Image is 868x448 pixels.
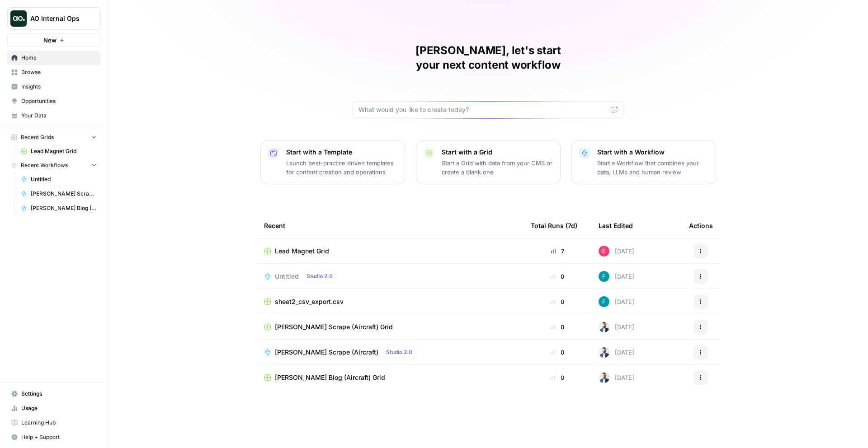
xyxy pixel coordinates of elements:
div: 7 [531,247,584,256]
a: Opportunities [7,94,101,108]
span: AO Internal Ops [30,14,85,23]
div: [DATE] [599,372,634,383]
div: 0 [531,348,584,357]
span: Studio 2.0 [386,348,412,356]
button: Start with a GridStart a Grid with data from your CMS or create a blank one [416,140,561,184]
span: New [43,36,57,45]
button: Workspace: AO Internal Ops [7,7,101,30]
p: Start with a Template [286,148,397,157]
a: Your Data [7,108,101,123]
input: What would you like to create today? [359,105,607,114]
a: [PERSON_NAME] Blog (Aircraft) Grid [264,373,516,382]
div: Total Runs (7d) [531,213,577,238]
a: Lead Magnet Grid [264,247,516,256]
div: 0 [531,322,584,331]
span: Help + Support [21,433,97,441]
img: 9jx7mcr4ixhpj047cl9iju68ah1c [599,322,609,332]
a: Usage [7,401,101,415]
span: [PERSON_NAME] Scrape (Aircraft) [275,348,378,357]
p: Start a Grid with data from your CMS or create a blank one [442,159,553,177]
div: [DATE] [599,322,634,332]
span: Recent Workflows [21,161,68,169]
span: Recent Grids [21,133,54,141]
button: Start with a WorkflowStart a Workflow that combines your data, LLMs and human review [571,140,716,184]
a: Browse [7,65,101,79]
a: [PERSON_NAME] Scrape (Aircraft) Grid [264,322,516,331]
img: 9jx7mcr4ixhpj047cl9iju68ah1c [599,372,609,383]
span: sheet2_csv_export.csv [275,297,344,306]
h1: [PERSON_NAME], let's start your next content workflow [353,43,624,72]
span: [PERSON_NAME] Blog (Aircraft) Grid [275,373,385,382]
button: Start with a TemplateLaunch best-practice driven templates for content creation and operations [260,140,405,184]
p: Launch best-practice driven templates for content creation and operations [286,159,397,177]
a: UntitledStudio 2.0 [264,271,516,282]
a: Insights [7,79,101,94]
span: Learning Hub [21,419,97,427]
span: [PERSON_NAME] Scrape (Aircraft) [31,190,97,198]
a: Settings [7,387,101,401]
p: Start a Workflow that combines your data, LLMs and human review [597,159,708,177]
img: AO Internal Ops Logo [10,10,27,27]
span: [PERSON_NAME] Blog (Aircraft) [31,204,97,212]
div: 0 [531,373,584,382]
span: Settings [21,390,97,398]
span: Home [21,54,97,62]
span: Browse [21,68,97,76]
span: Untitled [31,175,97,183]
span: Insights [21,83,97,91]
button: New [7,33,101,47]
div: Last Edited [599,213,633,238]
span: Usage [21,404,97,412]
a: Learning Hub [7,415,101,430]
img: 3qwd99qm5jrkms79koxglshcff0m [599,271,609,282]
div: [DATE] [599,296,634,307]
div: [DATE] [599,246,634,257]
div: Recent [264,213,516,238]
a: sheet2_csv_export.csv [264,297,516,306]
div: [DATE] [599,347,634,358]
img: gb16zhf41x8v22qxtbb1h95od9c4 [599,246,609,257]
div: Actions [689,213,713,238]
a: Lead Magnet Grid [17,144,101,159]
button: Help + Support [7,430,101,444]
div: 0 [531,272,584,281]
p: Start with a Workflow [597,148,708,157]
span: Lead Magnet Grid [275,247,329,256]
span: Opportunities [21,97,97,105]
span: Lead Magnet Grid [31,147,97,155]
a: [PERSON_NAME] Scrape (Aircraft)Studio 2.0 [264,347,516,358]
a: Untitled [17,172,101,187]
div: [DATE] [599,271,634,282]
span: [PERSON_NAME] Scrape (Aircraft) Grid [275,322,393,331]
span: Studio 2.0 [307,272,333,280]
button: Recent Grids [7,131,101,144]
img: 3qwd99qm5jrkms79koxglshcff0m [599,296,609,307]
span: Untitled [275,272,299,281]
div: 0 [531,297,584,306]
a: Home [7,51,101,65]
a: [PERSON_NAME] Blog (Aircraft) [17,201,101,215]
img: 9jx7mcr4ixhpj047cl9iju68ah1c [599,347,609,358]
span: Your Data [21,112,97,120]
button: Recent Workflows [7,159,101,172]
a: [PERSON_NAME] Scrape (Aircraft) [17,187,101,201]
p: Start with a Grid [442,148,553,157]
